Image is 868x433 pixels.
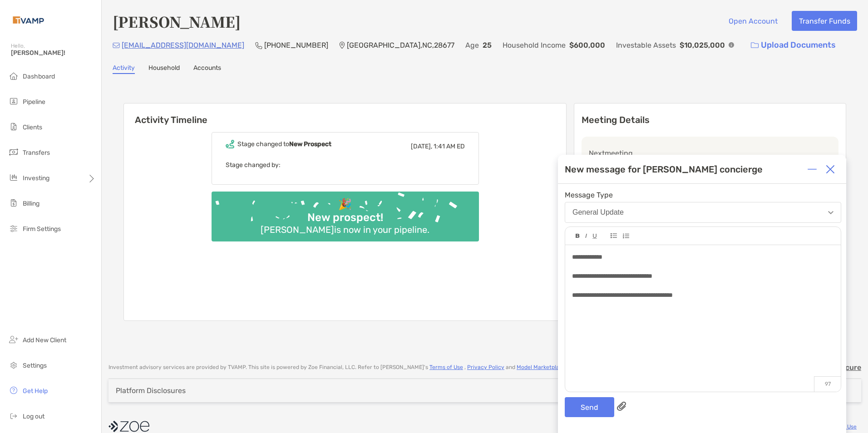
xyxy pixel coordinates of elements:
[23,200,39,207] span: Billing
[8,197,19,208] img: billing icon
[589,148,831,159] p: Next meeting
[8,334,19,345] img: add_new_client icon
[569,39,605,51] p: $600,000
[8,147,19,157] img: transfers icon
[582,114,838,126] p: Meeting Details
[226,140,234,148] img: Event icon
[467,364,504,370] a: Privacy Policy
[576,234,580,238] img: Editor control icon
[122,39,244,51] p: [EMAIL_ADDRESS][DOMAIN_NAME]
[124,103,566,125] h6: Activity Timeline
[411,143,432,150] span: [DATE],
[113,11,241,32] h4: [PERSON_NAME]
[108,364,598,371] p: Investment advisory services are provided by TVAMP . This site is powered by Zoe Financial, LLC. ...
[8,172,19,183] img: investing icon
[565,202,841,223] button: General Update
[585,234,587,238] img: Editor control icon
[23,387,48,395] span: Get Help
[616,39,676,51] p: Investable Assets
[565,397,614,417] button: Send
[8,359,19,370] img: settings icon
[792,11,857,31] button: Transfer Funds
[23,98,45,106] span: Pipeline
[8,385,19,396] img: get-help icon
[826,165,835,174] img: Close
[565,164,763,175] div: New message for [PERSON_NAME] concierge
[745,35,842,55] a: Upload Documents
[8,223,19,234] img: firm-settings icon
[808,165,817,174] img: Expand or collapse
[23,174,49,182] span: Investing
[572,208,624,216] div: General Update
[729,42,734,48] img: Info Icon
[429,364,463,370] a: Terms of Use
[113,64,135,74] a: Activity
[503,39,566,51] p: Household Income
[23,362,47,369] span: Settings
[237,140,331,148] div: Stage changed to
[814,376,841,392] p: 97
[339,42,345,49] img: Location Icon
[289,140,331,148] b: New Prospect
[828,211,833,214] img: Open dropdown arrow
[257,224,433,235] div: [PERSON_NAME] is now in your pipeline.
[434,143,465,150] span: 1:41 AM ED
[23,123,42,131] span: Clients
[255,42,262,49] img: Phone Icon
[483,39,492,51] p: 25
[11,4,46,36] img: Zoe Logo
[212,192,479,234] img: Confetti
[23,413,44,420] span: Log out
[611,233,617,238] img: Editor control icon
[465,39,479,51] p: Age
[23,336,66,344] span: Add New Client
[304,211,387,224] div: New prospect!
[8,96,19,107] img: pipeline icon
[517,364,597,370] a: Model Marketplace Disclosures
[23,73,55,80] span: Dashboard
[347,39,454,51] p: [GEOGRAPHIC_DATA] , NC , 28677
[8,121,19,132] img: clients icon
[264,39,328,51] p: [PHONE_NUMBER]
[622,233,629,239] img: Editor control icon
[8,70,19,81] img: dashboard icon
[148,64,180,74] a: Household
[680,39,725,51] p: $10,025,000
[116,386,186,395] div: Platform Disclosures
[23,149,50,157] span: Transfers
[193,64,221,74] a: Accounts
[617,402,626,411] img: paperclip attachments
[8,410,19,421] img: logout icon
[11,49,96,57] span: [PERSON_NAME]!
[335,198,355,211] div: 🎉
[113,43,120,48] img: Email Icon
[23,225,61,233] span: Firm Settings
[226,159,465,171] p: Stage changed by:
[565,191,841,199] span: Message Type
[751,42,759,49] img: button icon
[721,11,784,31] button: Open Account
[592,234,597,239] img: Editor control icon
